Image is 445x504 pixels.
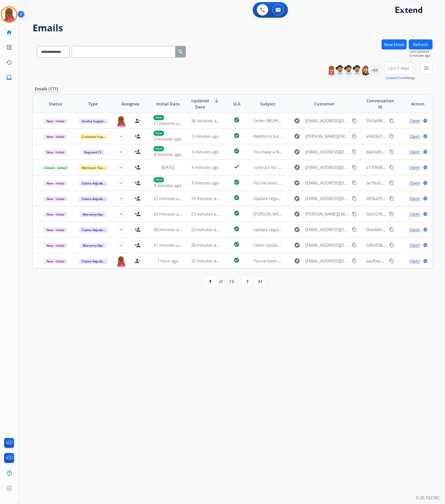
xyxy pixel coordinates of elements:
[409,258,420,264] span: Open
[191,98,210,110] span: Updated Date
[43,227,67,233] span: New - Initial
[225,276,238,287] div: 18
[352,259,357,263] mat-icon: content_copy
[305,211,349,217] span: [PERSON_NAME][EMAIL_ADDRESS][PERSON_NAME][DOMAIN_NAME]
[135,195,141,202] mat-icon: person_add
[116,256,126,267] img: agent-avatar
[43,150,67,155] span: New - Initial
[389,196,394,201] mat-icon: content_copy
[409,164,420,171] span: Open
[305,258,349,264] span: [EMAIL_ADDRESS][DOMAIN_NAME]
[423,181,428,185] mat-icon: language
[389,134,394,139] mat-icon: content_copy
[43,196,67,202] span: New - Initial
[305,242,349,248] span: [EMAIL_ADDRESS][DOMAIN_NAME]
[191,211,221,217] span: 23 minutes ago
[192,149,219,155] span: 3 minutes ago
[116,162,126,173] button: +
[253,118,289,124] span: Order 9859911992
[214,98,220,104] mat-icon: arrow_downward
[178,49,184,55] mat-icon: search
[395,95,433,113] th: Action
[33,23,433,33] h2: Emails
[294,211,300,217] mat-icon: explore
[234,164,240,170] mat-icon: check
[49,101,62,107] span: Status
[305,195,349,202] span: [EMAIL_ADDRESS][DOMAIN_NAME]
[366,180,443,186] span: 3e1fea58-b5ed-403b-b325-aa421ff036f6
[43,259,67,264] span: New - Initial
[305,164,349,171] span: [EMAIL_ADDRESS][DOMAIN_NAME]
[234,179,240,185] mat-icon: check_circle
[423,196,428,201] mat-icon: language
[80,212,106,217] span: Warranty Ops
[366,133,445,139] span: a9428d7c-c74f-4162-ab18-dacb06418e90
[389,181,394,185] mat-icon: content_copy
[366,242,445,248] span: 5d65938b-a765-4c43-9784-9096c143fb8a
[352,196,357,201] mat-icon: content_copy
[192,133,219,139] span: 3 minutes ago
[120,242,122,248] span: +
[2,7,16,22] img: avatar
[6,59,12,66] mat-icon: history
[153,196,183,201] span: 22 minutes ago
[423,118,428,123] mat-icon: language
[352,165,357,170] mat-icon: content_copy
[43,134,67,139] span: New - Initial
[79,165,109,171] span: Merchant Team
[385,62,413,74] button: Last 7 days
[388,67,409,69] span: Last 7 days
[244,278,251,285] mat-icon: navigate_next
[294,164,300,171] mat-icon: explore
[234,226,240,232] mat-icon: check_circle
[79,227,114,233] span: Claims Adjudication
[352,227,357,232] mat-icon: content_copy
[153,146,164,151] p: New
[120,164,122,171] span: +
[192,165,219,170] span: 4 minutes ago
[253,258,416,264] span: You've been assigned a new service order: 09b91210-a833-44f9-9d40-38dfd1a2b100
[43,212,67,217] span: New - Initial
[423,227,428,232] mat-icon: language
[389,150,394,154] mat-icon: content_copy
[253,180,414,186] span: You've been assigned a new service order: 6470798f-b212-4193-b460-1f8e6590f172
[116,147,126,157] button: +
[116,240,126,250] button: +
[409,211,420,217] span: Open
[294,149,300,155] mat-icon: explore
[234,132,240,139] mat-icon: check_circle
[423,134,428,139] mat-icon: language
[120,133,122,139] span: +
[253,133,403,139] span: Webform from [PERSON_NAME][EMAIL_ADDRESS][DOMAIN_NAME] on [DATE]
[135,164,141,171] mat-icon: person_add
[153,115,164,120] p: New
[234,241,240,247] mat-icon: check_circle
[294,180,300,186] mat-icon: explore
[135,180,141,186] mat-icon: person_add
[294,226,300,233] mat-icon: explore
[120,211,122,217] span: +
[233,101,241,107] span: SLA
[305,149,349,155] span: [EMAIL_ADDRESS][DOMAIN_NAME]
[120,226,122,233] span: +
[121,101,139,107] span: Assignee
[294,242,300,248] mat-icon: explore
[386,76,415,80] span: Range
[79,118,108,124] span: Service Support
[43,181,67,186] span: New - Initial
[409,39,433,49] button: Refresh
[79,134,112,139] span: Customer Support
[116,193,126,204] button: +
[153,177,164,182] p: New
[6,44,12,51] mat-icon: list_alt
[423,65,429,71] mat-icon: menu
[423,165,428,170] mat-icon: language
[120,180,122,186] span: +
[191,258,221,264] span: 32 minutes ago
[409,195,420,202] span: Open
[88,101,98,107] span: Type
[366,118,441,124] span: 39cfa08f-213a-4f03-8d66-178c8f8a9e78
[6,74,12,81] mat-icon: inbox
[80,243,106,248] span: Warranty Ops
[389,165,394,170] mat-icon: content_copy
